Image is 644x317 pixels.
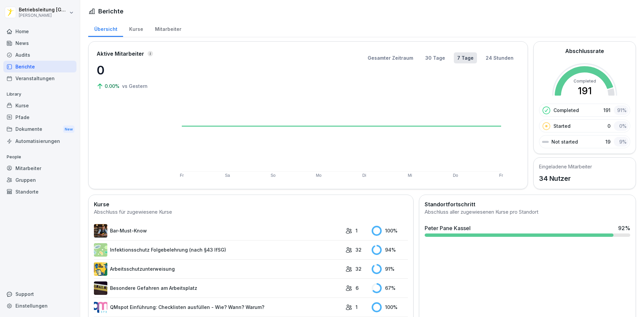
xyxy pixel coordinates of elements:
text: Mo [316,173,322,178]
div: Abschluss aller zugewiesenen Kurse pro Standort [425,208,630,216]
p: Aktive Mitarbeiter [97,50,144,58]
p: 6 [356,284,359,292]
a: Pfade [3,111,76,123]
p: 32 [356,265,362,272]
p: Betriebsleitung [GEOGRAPHIC_DATA] [19,7,68,13]
button: 24 Stunden [482,52,517,63]
a: Gruppen [3,174,76,186]
a: Berichte [3,61,76,72]
p: Library [3,89,76,100]
a: Mitarbeiter [149,20,187,37]
div: Dokumente [3,123,76,136]
button: 30 Tage [422,52,448,63]
div: 9 % [614,137,629,147]
p: 191 [603,107,610,114]
a: Besondere Gefahren am Arbeitsplatz [94,281,342,295]
div: 67 % [372,283,408,293]
a: Audits [3,49,76,61]
div: 91 % [614,105,629,115]
div: 94 % [372,245,408,255]
a: Peter Pane Kassel92% [422,221,633,240]
a: Einstellungen [3,300,76,312]
p: 1 [356,227,358,234]
text: Sa [225,173,230,178]
p: 0 [607,122,610,129]
img: rsy9vu330m0sw5op77geq2rv.png [94,301,107,314]
img: bgsrfyvhdm6180ponve2jajk.png [94,262,107,276]
h2: Standortfortschritt [425,200,630,208]
a: Kurse [3,100,76,111]
a: News [3,37,76,49]
div: 100 % [372,302,408,312]
button: Gesamter Zeitraum [364,52,417,63]
h2: Abschlussrate [565,47,604,55]
a: Automatisierungen [3,135,76,147]
a: Mitarbeiter [3,162,76,174]
p: 0 [97,61,164,79]
a: Home [3,25,76,37]
img: zq4t51x0wy87l3xh8s87q7rq.png [94,281,107,295]
text: Do [453,173,458,178]
h5: Eingeladene Mitarbeiter [539,163,592,170]
div: Abschluss für zugewiesene Kurse [94,208,408,216]
a: Arbeitsschutzunterweisung [94,262,342,276]
a: Übersicht [88,20,123,37]
p: vs Gestern [122,83,148,90]
a: Bar-Must-Know [94,224,342,237]
img: avw4yih0pjczq94wjribdn74.png [94,224,107,237]
p: [PERSON_NAME] [19,13,68,18]
h2: Kurse [94,200,408,208]
a: QMspot Einführung: Checklisten ausfüllen - Wie? Wann? Warum? [94,301,342,314]
div: 91 % [372,264,408,274]
h1: Berichte [98,7,123,16]
text: Mi [408,173,412,178]
p: 19 [605,138,610,145]
div: Peter Pane Kassel [425,224,471,232]
a: Infektionsschutz Folgebelehrung (nach §43 IfSG) [94,243,342,257]
div: Support [3,288,76,300]
div: 0 % [614,121,629,131]
img: tgff07aey9ahi6f4hltuk21p.png [94,243,107,257]
div: 100 % [372,226,408,236]
button: 7 Tage [454,52,477,63]
p: People [3,152,76,162]
text: So [271,173,276,178]
p: 1 [356,304,358,311]
p: 0.00% [105,83,121,90]
a: DokumenteNew [3,123,76,136]
div: New [63,125,74,133]
p: Not started [551,138,578,145]
p: 32 [356,246,362,253]
text: Fr [180,173,183,178]
a: Veranstaltungen [3,72,76,84]
a: Kurse [123,20,149,37]
text: Di [362,173,366,178]
text: Fr [499,173,503,178]
a: Standorte [3,186,76,198]
div: 92 % [618,224,630,232]
p: Completed [553,107,579,114]
p: 34 Nutzer [539,173,592,183]
p: Started [553,122,571,129]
